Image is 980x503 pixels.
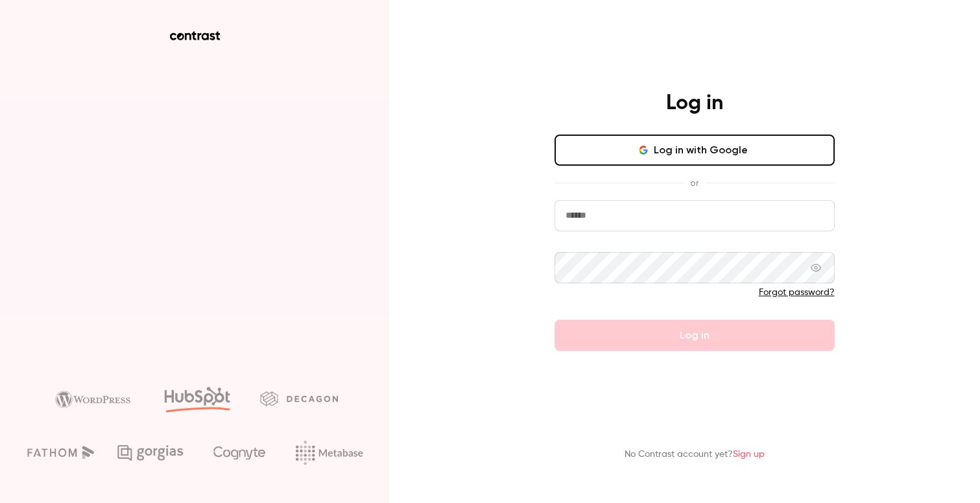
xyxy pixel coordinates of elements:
[555,135,835,166] button: Log in with Google
[759,288,835,297] a: Forgot password?
[684,176,705,190] span: or
[625,448,765,461] p: No Contrast account yet?
[733,450,765,459] a: Sign up
[260,391,338,406] img: decagon
[666,90,723,116] h4: Log in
